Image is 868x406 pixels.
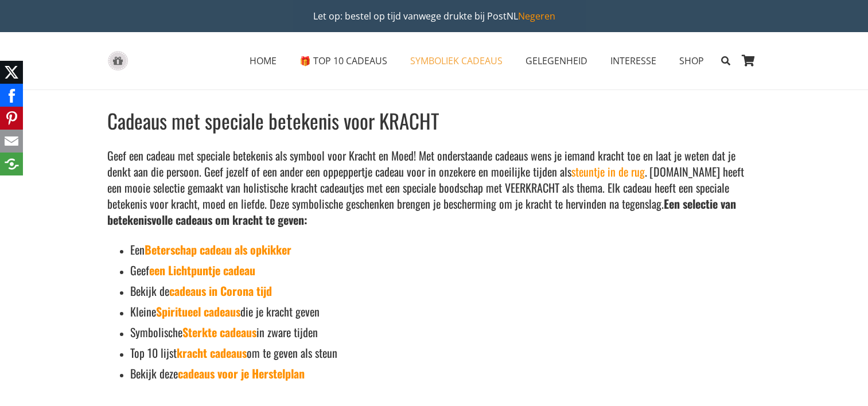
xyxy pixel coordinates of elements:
[177,344,247,361] a: kracht cadeaus
[182,323,256,341] a: Sterkte cadeaus
[250,54,277,67] span: HOME
[679,54,704,67] span: SHOP
[668,46,715,75] a: SHOPSHOP Menu
[238,46,288,75] a: HOMEHOME Menu
[571,163,645,180] a: steuntje in de rug
[156,303,240,320] a: Spiritueel cadeaus
[130,303,752,319] h5: Kleine die je kracht geven
[715,46,735,75] a: Zoeken
[169,282,272,299] a: cadeaus in Corona tijd
[145,241,291,258] a: Beterschap cadeau als opkikker
[664,195,736,212] strong: Een selectie van
[130,241,752,257] h5: Een
[130,345,752,361] h5: Top 10 lijst om te geven als steun
[107,211,308,228] strong: betekenisvolle cadeaus om kracht te geven:
[130,283,752,299] h5: Bekijk de
[518,10,555,22] a: Negeren
[736,32,761,89] a: Winkelwagen
[130,324,752,340] h5: Symbolische in zware tijden
[526,54,587,67] span: GELEGENHEID
[178,365,305,382] a: cadeaus voor je Herstelplan
[299,54,387,67] span: 🎁 TOP 10 CADEAUS
[130,365,752,381] h5: Bekijk deze
[599,46,668,75] a: INTERESSEINTERESSE Menu
[149,261,255,279] a: een Lichtpuntje cadeau
[399,46,514,75] a: SYMBOLIEK CADEAUSSYMBOLIEK CADEAUS Menu
[107,51,129,71] a: gift-box-icon-grey-inspirerendwinkelen
[410,54,503,67] span: SYMBOLIEK CADEAUS
[130,262,752,278] h5: Geef
[514,46,599,75] a: GELEGENHEIDGELEGENHEID Menu
[107,147,752,228] h5: Geef een cadeau met speciale betekenis als symbool voor Kracht en Moed! Met onderstaande cadeaus ...
[610,54,656,67] span: INTERESSE
[288,46,399,75] a: 🎁 TOP 10 CADEAUS🎁 TOP 10 CADEAUS Menu
[107,108,752,134] h1: Cadeaus met speciale betekenis voor KRACHT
